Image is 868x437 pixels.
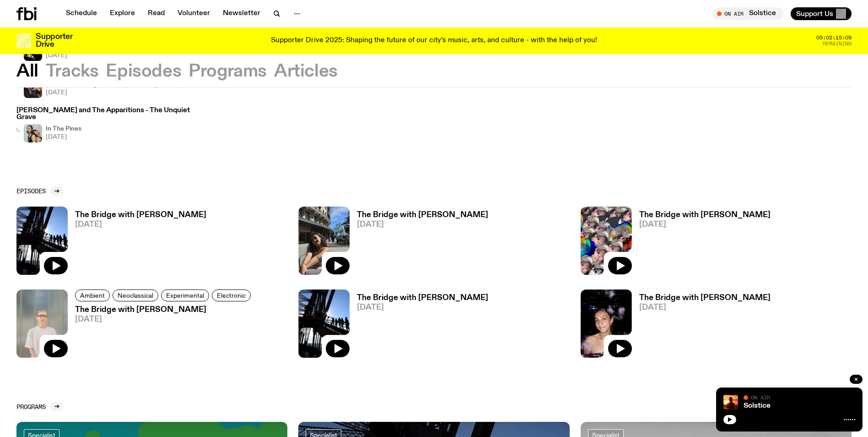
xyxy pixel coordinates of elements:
[46,90,180,96] span: [DATE]
[639,221,771,229] span: [DATE]
[68,306,253,358] a: The Bridge with [PERSON_NAME][DATE]
[632,211,771,275] a: The Bridge with [PERSON_NAME][DATE]
[357,211,488,219] h3: The Bridge with [PERSON_NAME]
[639,211,771,219] h3: The Bridge with [PERSON_NAME]
[75,306,253,314] h3: The Bridge with [PERSON_NAME]
[212,290,251,301] a: Electronic
[60,7,102,20] a: Schedule
[104,7,140,20] a: Explore
[46,134,81,140] span: [DATE]
[357,304,488,311] span: [DATE]
[16,186,63,196] a: Episodes
[639,294,771,302] h3: The Bridge with [PERSON_NAME]
[823,41,852,46] span: Remaining
[357,221,488,229] span: [DATE]
[68,211,206,275] a: The Bridge with [PERSON_NAME][DATE]
[217,292,246,299] span: Electronic
[357,294,488,302] h3: The Bridge with [PERSON_NAME]
[75,316,253,323] span: [DATE]
[16,290,68,358] img: Mara stands in front of a frosted glass wall wearing a cream coloured t-shirt and black glasses. ...
[217,7,266,20] a: Newsletter
[16,402,63,411] a: Programs
[75,221,206,229] span: [DATE]
[75,211,206,219] h3: The Bridge with [PERSON_NAME]
[172,7,216,20] a: Volunteer
[46,63,99,80] button: Tracks
[632,294,771,358] a: The Bridge with [PERSON_NAME][DATE]
[16,187,46,194] h2: Episodes
[75,290,110,301] a: Ambient
[46,126,81,132] h4: In The Pines
[189,63,267,80] button: Programs
[712,7,783,20] button: On AirSolstice
[113,290,158,301] a: Neoclassical
[80,292,105,299] span: Ambient
[16,63,38,80] button: All
[791,7,852,20] button: Support Us
[36,33,72,49] h3: Supporter Drive
[16,107,192,121] h3: [PERSON_NAME] and The Apparitions - The Unquiet Grave
[161,290,209,301] a: Experimental
[796,10,833,18] span: Support Us
[16,403,46,410] h2: Programs
[106,63,181,80] button: Episodes
[350,211,488,275] a: The Bridge with [PERSON_NAME][DATE]
[751,394,770,400] span: On Air
[271,37,597,45] p: Supporter Drive 2025: Shaping the future of our city’s music, arts, and culture - with the help o...
[350,294,488,358] a: The Bridge with [PERSON_NAME][DATE]
[46,53,147,59] span: [DATE]
[274,63,338,80] button: Articles
[639,304,771,311] span: [DATE]
[118,292,153,299] span: Neoclassical
[16,107,192,142] a: [PERSON_NAME] and The Apparitions - The Unquiet GraveIn The Pines[DATE]
[166,292,204,299] span: Experimental
[142,7,170,20] a: Read
[298,290,350,358] img: People climb Sydney's Harbour Bridge
[723,395,738,410] img: A girl standing in the ocean as waist level, staring into the rise of the sun.
[744,402,771,410] a: Solstice
[16,207,68,275] img: People climb Sydney's Harbour Bridge
[816,35,852,40] span: 05:02:15:09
